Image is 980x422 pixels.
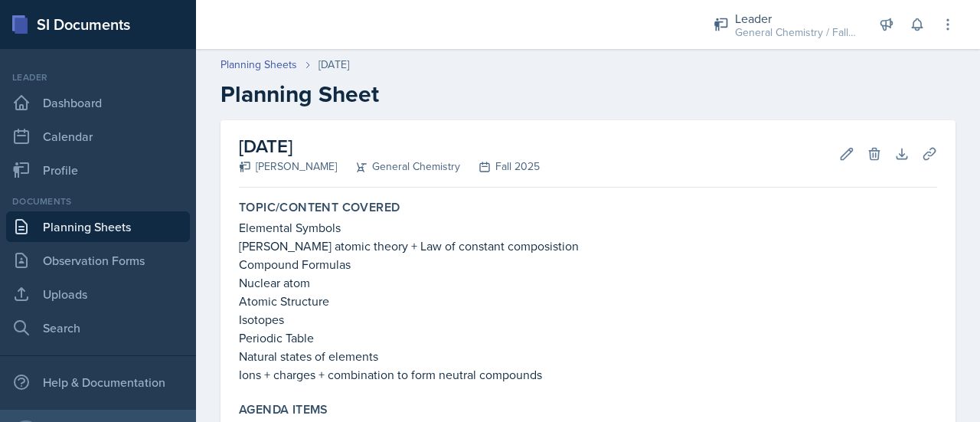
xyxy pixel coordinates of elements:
[6,121,190,152] a: Calendar
[239,310,937,329] p: Isotopes
[239,292,937,310] p: Atomic Structure
[6,245,190,276] a: Observation Forms
[6,155,190,185] a: Profile
[220,80,955,108] h2: Planning Sheet
[239,365,937,384] p: Ions + charges + combination to form neutral compounds
[735,25,857,41] div: General Chemistry / Fall 2025
[239,132,540,160] h2: [DATE]
[318,57,349,73] div: [DATE]
[6,367,190,397] div: Help & Documentation
[239,159,337,175] div: [PERSON_NAME]
[239,200,400,215] label: Topic/Content Covered
[6,312,190,343] a: Search
[239,329,937,347] p: Periodic Table
[220,57,297,73] a: Planning Sheets
[239,273,937,292] p: Nuclear atom
[6,70,190,84] div: Leader
[6,87,190,118] a: Dashboard
[6,211,190,242] a: Planning Sheets
[6,279,190,309] a: Uploads
[460,159,540,175] div: Fall 2025
[337,159,460,175] div: General Chemistry
[239,347,937,365] p: Natural states of elements
[239,218,937,237] p: Elemental Symbols
[239,255,937,273] p: Compound Formulas
[239,237,937,255] p: [PERSON_NAME] atomic theory + Law of constant composistion
[735,9,857,28] div: Leader
[239,402,328,417] label: Agenda items
[6,195,190,208] div: Documents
